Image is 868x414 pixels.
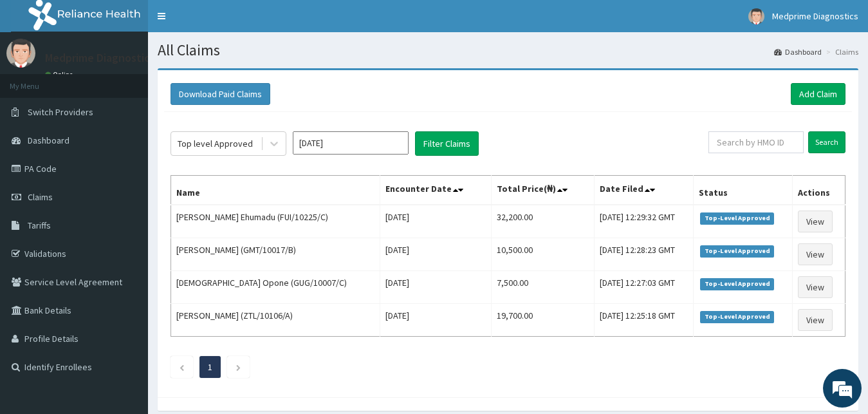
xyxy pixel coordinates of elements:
[45,52,155,64] p: Medprime Diagnostics
[793,176,845,205] th: Actions
[594,304,693,337] td: [DATE] 12:25:18 GMT
[28,106,93,118] span: Switch Providers
[808,131,845,153] input: Search
[179,361,185,373] a: Previous page
[748,8,764,24] img: User Image
[178,137,253,150] div: Top level Approved
[491,176,594,205] th: Total Price(₦)
[594,271,693,304] td: [DATE] 12:27:03 GMT
[75,125,178,255] span: We're online!
[594,238,693,271] td: [DATE] 12:28:23 GMT
[24,64,52,97] img: d_794563401_company_1708531726252_794563401
[700,212,774,224] span: Top-Level Approved
[28,135,69,146] span: Dashboard
[380,271,491,304] td: [DATE]
[6,277,245,322] textarea: Type your message and hit 'Enter'
[594,176,693,205] th: Date Filed
[293,131,409,155] input: Select Month and Year
[798,309,833,331] a: View
[171,271,380,304] td: [DEMOGRAPHIC_DATA] Opone (GUG/10007/C)
[171,176,380,205] th: Name
[380,304,491,337] td: [DATE]
[594,205,693,238] td: [DATE] 12:29:32 GMT
[171,238,380,271] td: [PERSON_NAME] (GMT/10017/B)
[491,304,594,337] td: 19,700.00
[491,238,594,271] td: 10,500.00
[798,276,833,298] a: View
[798,243,833,265] a: View
[171,83,270,105] button: Download Paid Claims
[491,205,594,238] td: 32,200.00
[171,205,380,238] td: [PERSON_NAME] Ehumadu (FUI/10225/C)
[28,220,51,231] span: Tariffs
[700,245,774,257] span: Top-Level Approved
[708,131,804,153] input: Search by HMO ID
[415,131,479,156] button: Filter Claims
[211,6,242,37] div: Minimize live chat window
[774,46,822,57] a: Dashboard
[823,46,858,57] li: Claims
[67,72,216,89] div: Chat with us now
[700,278,774,290] span: Top-Level Approved
[700,311,774,323] span: Top-Level Approved
[772,10,858,22] span: Medprime Diagnostics
[6,39,35,68] img: User Image
[28,191,53,203] span: Claims
[380,238,491,271] td: [DATE]
[171,304,380,337] td: [PERSON_NAME] (ZTL/10106/A)
[791,83,845,105] a: Add Claim
[380,176,491,205] th: Encounter Date
[380,205,491,238] td: [DATE]
[45,70,76,79] a: Online
[235,361,241,373] a: Next page
[798,211,833,232] a: View
[158,42,858,59] h1: All Claims
[208,361,212,373] a: Page 1 is your current page
[694,176,793,205] th: Status
[491,271,594,304] td: 7,500.00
